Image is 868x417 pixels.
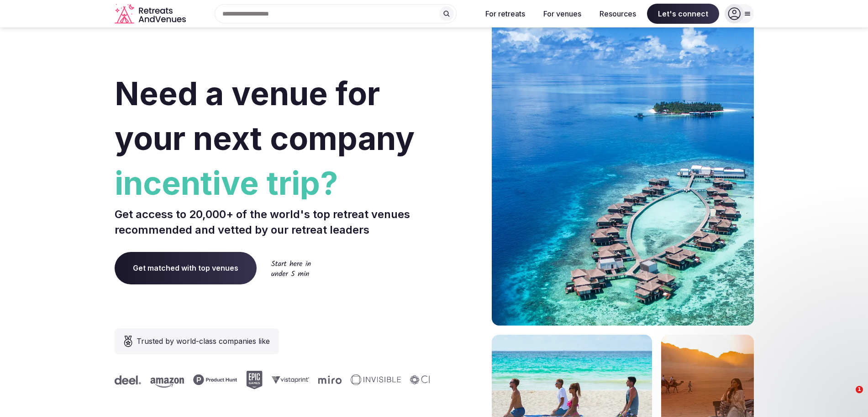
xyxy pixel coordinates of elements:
button: For venues [536,4,589,24]
svg: Deel company logo [114,375,140,385]
svg: Invisible company logo [350,374,400,385]
a: Visit the homepage [115,4,188,24]
span: Let's connect [647,4,719,24]
img: Start here in under 5 min [271,260,311,276]
a: Get matched with top venues [115,252,257,284]
button: Resources [592,4,643,24]
svg: Epic Games company logo [245,371,262,389]
svg: Retreats and Venues company logo [115,4,188,24]
span: Trusted by world-class companies like [137,336,270,347]
iframe: Intercom live chat [837,386,859,408]
span: Need a venue for your next company [115,74,415,158]
p: Get access to 20,000+ of the world's top retreat venues recommended and vetted by our retreat lea... [115,207,431,237]
span: 1 [856,386,863,393]
svg: Vistaprint company logo [271,376,308,384]
button: For retreats [478,4,532,24]
span: incentive trip? [115,161,431,206]
svg: Miro company logo [317,375,341,384]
